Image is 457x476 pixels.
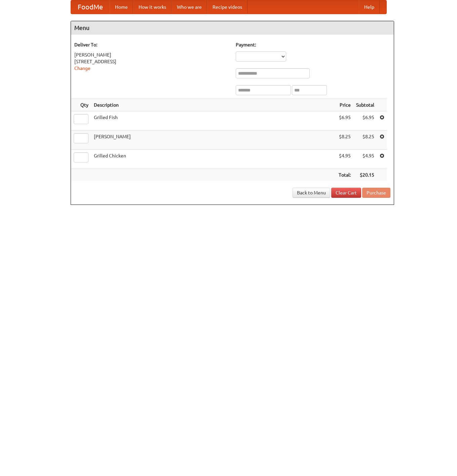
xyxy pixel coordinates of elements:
[359,0,380,14] a: Help
[74,41,229,48] h5: Deliver To:
[207,0,247,14] a: Recipe videos
[91,99,336,111] th: Description
[71,99,91,111] th: Qty
[336,169,353,181] th: Total:
[362,188,390,198] button: Purchase
[91,111,336,131] td: Grilled Fish
[353,111,377,131] td: $6.95
[353,150,377,169] td: $4.95
[353,169,377,181] th: $20.15
[336,131,353,150] td: $8.25
[91,150,336,169] td: Grilled Chicken
[331,188,361,198] a: Clear Cart
[353,99,377,111] th: Subtotal
[336,111,353,131] td: $6.95
[74,66,90,71] a: Change
[71,21,394,35] h4: Menu
[293,188,330,198] a: Back to Menu
[353,131,377,150] td: $8.25
[336,99,353,111] th: Price
[74,58,229,65] div: [STREET_ADDRESS]
[110,0,133,14] a: Home
[74,51,229,58] div: [PERSON_NAME]
[172,0,207,14] a: Who we are
[71,0,110,14] a: FoodMe
[336,150,353,169] td: $4.95
[91,131,336,150] td: [PERSON_NAME]
[133,0,172,14] a: How it works
[236,41,390,48] h5: Payment:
